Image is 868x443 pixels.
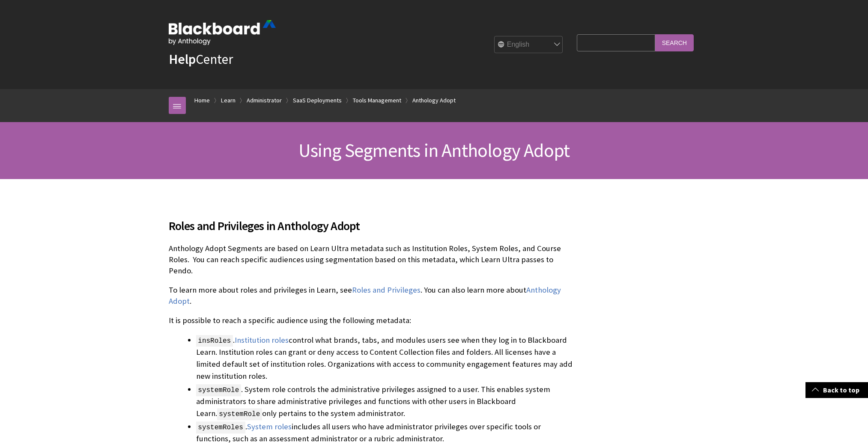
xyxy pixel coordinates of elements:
a: Back to top [805,382,868,398]
a: Learn [221,95,236,106]
a: Anthology Adopt [412,95,456,106]
a: HelpCenter [169,51,233,68]
a: Anthology Adopt [169,285,561,306]
a: Home [194,95,210,106]
li: . System role controls the administrative privileges assigned to a user. This enables system admi... [196,383,573,419]
input: Search [655,34,694,51]
a: Administrator [247,95,282,106]
img: Blackboard by Anthology [169,20,276,45]
span: Roles and Privileges in Anthology Adopt [169,217,573,235]
span: Using Segments in Anthology Adopt [298,138,570,162]
p: It is possible to reach a specific audience using the following metadata: [169,315,573,326]
a: System roles [247,422,292,432]
span: systemRole [217,408,262,420]
a: Institution roles [235,335,289,345]
span: systemRoles [196,422,245,434]
a: Roles and Privileges [352,285,421,295]
li: . control what brands, tabs, and modules users see when they log in to Blackboard Learn. Institut... [196,334,573,382]
a: Tools Management [353,95,401,106]
p: To learn more about roles and privileges in Learn, see . You can also learn more about . [169,284,573,307]
span: insRoles [196,335,233,347]
span: systemRole [196,384,242,396]
strong: Help [169,51,196,68]
select: Site Language Selector [495,36,563,54]
a: SaaS Deployments [293,95,342,106]
p: Anthology Adopt Segments are based on Learn Ultra metadata such as Institution Roles, System Role... [169,243,573,277]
